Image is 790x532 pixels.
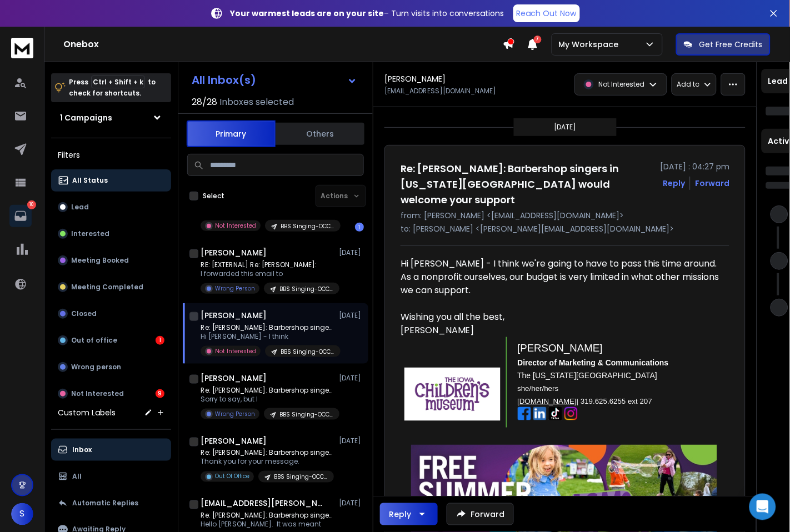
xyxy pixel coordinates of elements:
p: 10 [27,200,36,209]
p: [DATE] [339,374,364,383]
p: Hi [PERSON_NAME] - I think [201,332,334,341]
p: Not Interested [215,347,256,355]
span: S [11,503,33,525]
a: Reach Out Now [513,4,580,22]
span: | 319.625.6255 ext 207 [577,397,652,405]
strong: Your warmest leads are on your site [230,8,384,19]
p: Re: [PERSON_NAME]: Barbershop singers [201,449,334,458]
span: Director of Marketing & Communications [518,358,669,367]
p: Interested [71,229,109,238]
div: 1 [156,336,164,345]
h1: Re: [PERSON_NAME]: Barbershop singers in [US_STATE][GEOGRAPHIC_DATA] would welcome your support [401,161,653,208]
p: – Turn visits into conversations [230,8,504,19]
button: Get Free Credits [676,33,771,56]
p: Re: [PERSON_NAME]: Barbershop singers [201,511,334,520]
h3: Inboxes selected [219,96,294,109]
a: 10 [9,205,32,227]
p: I forwarded this email to [201,269,334,278]
h1: [PERSON_NAME] [201,435,267,446]
button: Forward [447,503,514,525]
img: AD_4nXee4g4QakIQ5hj5GrSSXITOWNjqhA9tpzIJoGHkYI3FwTlWhKEbVNp92Yz5Rk72FvORBx856bBClUGUKEpQ3M7Yew_BW... [564,407,578,420]
img: logo [11,38,33,58]
p: to: [PERSON_NAME] <[PERSON_NAME][EMAIL_ADDRESS][DOMAIN_NAME]> [401,223,729,234]
span: [PERSON_NAME] [518,342,603,354]
p: Wrong Person [215,284,255,293]
p: [DATE] : 04:27 pm [660,161,729,172]
p: BBS Singing-OCC#1 [279,410,333,419]
div: Hi [PERSON_NAME] - I think we're going to have to pass this time around. As a nonprofit ourselves... [401,257,721,297]
button: Primary [187,121,276,147]
p: [DATE] [339,436,364,445]
p: Thank you for your message. [201,458,334,466]
span: The [US_STATE][GEOGRAPHIC_DATA] [518,371,658,380]
div: Open Intercom Messenger [749,494,776,520]
h3: Filters [51,147,171,163]
button: Closed [51,303,171,325]
button: Not Interested9 [51,383,171,405]
p: [DATE] [339,248,364,257]
button: Reply [380,503,438,525]
button: Automatic Replies [51,492,171,514]
p: Out Of Office [215,473,249,481]
h1: [PERSON_NAME] [201,247,267,258]
p: Not Interested [71,389,124,398]
button: Meeting Completed [51,276,171,298]
div: 1 [355,223,364,232]
div: Reply [389,509,411,520]
p: All Status [72,176,108,185]
h1: All Inbox(s) [192,74,256,86]
p: BBS Singing-OCC#1 [279,285,333,293]
button: Out of office1 [51,329,171,352]
div: 9 [156,389,164,398]
p: RE: [EXTERNAL] Re: [PERSON_NAME]: [201,260,334,269]
button: Reply [663,178,685,189]
p: from: [PERSON_NAME] <[EMAIL_ADDRESS][DOMAIN_NAME]> [401,210,729,221]
span: 7 [534,36,542,43]
span: Ctrl + Shift + k [91,76,145,88]
h1: 1 Campaigns [60,112,112,123]
p: [EMAIL_ADDRESS][DOMAIN_NAME] [384,87,497,96]
p: Meeting Booked [71,256,129,265]
button: All Status [51,169,171,192]
img: AD_4nXdLshEccIjyDVEhA47pLqiNoA8phPabLHSyA1j13ZGPlkbwDhyc37f2WOcz5AjlsMXJXfWUr6tr5l_-yLxboC2LOz8hh... [533,407,547,420]
p: [DATE] [339,311,364,320]
h1: Onebox [63,38,503,51]
div: Forward [695,178,729,189]
p: Re: [PERSON_NAME]: Barbershop singers in [201,323,334,332]
div: Wishing you all the best, [401,310,721,324]
button: Interested [51,223,171,245]
p: Meeting Completed [71,283,143,292]
span: [DOMAIN_NAME] [518,397,577,405]
button: Wrong person [51,356,171,378]
p: All [72,472,82,481]
p: BBS Singing-OCC#1 [281,222,334,230]
p: Lead [71,203,89,212]
button: Inbox [51,439,171,461]
span: she/her/hers [518,384,559,393]
button: 1 Campaigns [51,107,171,129]
p: Re: [PERSON_NAME]: Barbershop singers [201,386,334,395]
p: Reach Out Now [517,8,577,19]
img: AD_4nXeOKDqy5UPJivqwxyJ6-EF_sH_37gV_1nP75Wl2vXbDELVdkUyyzGwf-5J8uoHyQ6PwDAu9o_hf40iqFd7S65Di1DYGx... [549,407,562,420]
label: Select [203,192,224,200]
button: All [51,465,171,488]
p: [DATE] [554,123,576,132]
h1: [PERSON_NAME] [201,373,267,384]
p: BBS Singing-OCC#1 [274,473,327,481]
p: Get Free Credits [699,39,763,50]
p: My Workspace [559,39,623,50]
span: 28 / 28 [192,96,217,109]
h1: [PERSON_NAME] [201,310,267,321]
h1: [EMAIL_ADDRESS][PERSON_NAME][DOMAIN_NAME] +1 [201,498,323,509]
button: Lead [51,196,171,218]
button: Others [276,122,364,146]
p: Automatic Replies [72,499,138,508]
p: Wrong person [71,363,121,372]
p: Inbox [72,445,92,454]
h3: Custom Labels [58,407,116,418]
p: Closed [71,309,97,318]
p: Add to [677,80,699,89]
button: All Inbox(s) [183,69,366,91]
p: Wrong Person [215,410,255,418]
